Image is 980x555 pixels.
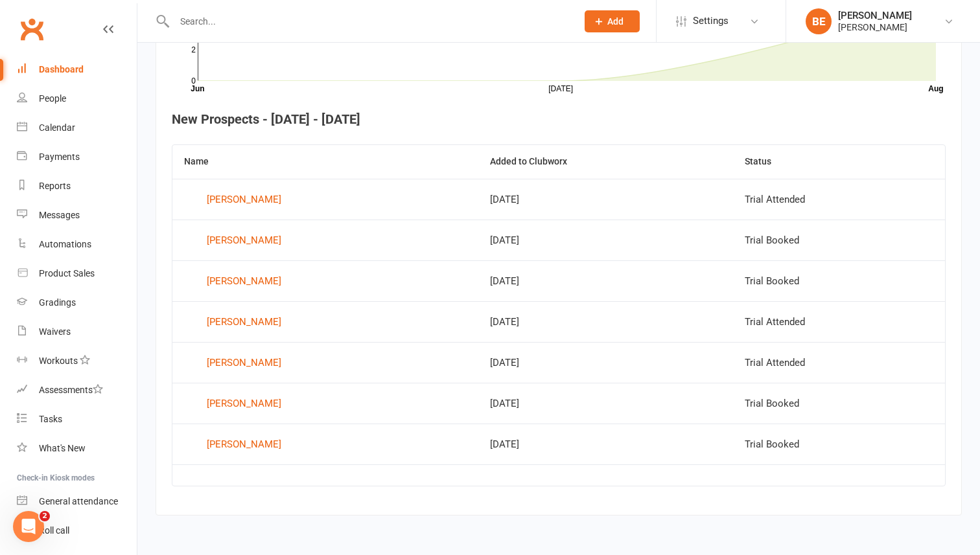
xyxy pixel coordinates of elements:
div: Reports [39,181,71,191]
div: Calendar [39,122,75,133]
td: [DATE] [478,301,733,342]
td: [DATE] [478,220,733,260]
div: Workouts [39,356,78,366]
a: Product Sales [17,259,137,288]
a: People [17,84,137,113]
div: BE [806,8,832,34]
td: Trial Attended [733,342,945,383]
div: Waivers [39,326,71,337]
div: [PERSON_NAME] [207,190,281,209]
a: [PERSON_NAME] [184,271,467,291]
a: Calendar [17,113,137,142]
td: [DATE] [478,342,733,383]
div: Gradings [39,297,76,308]
div: Dashboard [39,64,84,74]
div: [PERSON_NAME] [207,271,281,291]
td: [DATE] [478,424,733,464]
a: Gradings [17,288,137,317]
div: General attendance [39,496,118,506]
th: Name [172,145,478,178]
td: Trial Attended [733,301,945,342]
a: What's New [17,434,137,463]
a: Workouts [17,346,137,376]
th: Status [733,145,945,178]
td: Trial Booked [733,383,945,424]
a: Clubworx [16,13,48,45]
td: Trial Booked [733,260,945,301]
a: Reports [17,172,137,201]
div: Product Sales [39,268,95,278]
div: [PERSON_NAME] [207,394,281,413]
div: [PERSON_NAME] [838,21,912,33]
th: Added to Clubworx [478,145,733,178]
td: [DATE] [478,179,733,220]
h4: New Prospects - [DATE] - [DATE] [172,112,946,126]
td: Trial Booked [733,220,945,260]
a: Dashboard [17,55,137,84]
td: [DATE] [478,260,733,301]
div: Assessments [39,385,103,395]
iframe: Intercom live chat [13,511,44,542]
button: Add [585,10,640,32]
a: Payments [17,142,137,172]
a: [PERSON_NAME] [184,353,467,372]
a: Assessments [17,376,137,405]
span: 2 [40,511,50,521]
a: [PERSON_NAME] [184,394,467,413]
div: Payments [39,152,80,162]
td: [DATE] [478,383,733,424]
a: Automations [17,230,137,259]
td: Trial Booked [733,424,945,464]
span: Settings [693,6,729,36]
a: [PERSON_NAME] [184,231,467,250]
span: Add [607,16,624,27]
a: [PERSON_NAME] [184,435,467,454]
a: Tasks [17,405,137,434]
div: [PERSON_NAME] [207,435,281,454]
a: Messages [17,201,137,230]
a: [PERSON_NAME] [184,312,467,332]
a: Roll call [17,516,137,545]
div: Tasks [39,414,62,424]
div: [PERSON_NAME] [207,231,281,250]
div: [PERSON_NAME] [207,353,281,372]
a: General attendance kiosk mode [17,487,137,516]
div: [PERSON_NAME] [207,312,281,332]
a: Waivers [17,317,137,346]
td: Trial Attended [733,179,945,220]
div: Messages [39,210,80,220]
a: [PERSON_NAME] [184,190,467,209]
div: [PERSON_NAME] [838,10,912,21]
div: Automations [39,239,91,249]
div: People [39,93,66,104]
div: What's New [39,443,86,453]
div: Roll call [39,525,69,536]
input: Search... [170,12,568,30]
